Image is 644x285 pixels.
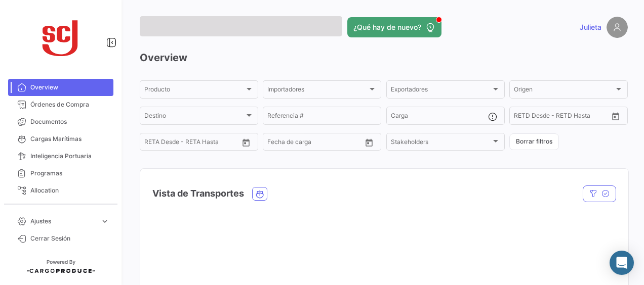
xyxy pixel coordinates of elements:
span: Destino [144,114,245,121]
span: Exportadores [391,87,491,94]
span: Ajustes [30,217,96,226]
input: Hasta [170,140,215,147]
a: Documentos [8,113,113,130]
button: Open calendar [361,135,377,150]
a: Órdenes de Compra [8,96,113,113]
input: Hasta [539,114,584,121]
img: scj_logo1.svg [35,12,86,63]
a: Overview [8,79,113,96]
button: Ocean [253,187,267,200]
button: ¿Qué hay de nuevo? [347,17,441,37]
input: Desde [144,140,163,147]
button: Open calendar [608,109,623,124]
input: Desde [514,114,532,121]
input: Desde [267,140,286,147]
span: Stakeholders [391,140,491,147]
span: Producto [144,87,245,94]
span: Allocation [30,186,109,195]
span: Inteligencia Portuaria [30,152,109,161]
button: Borrar filtros [509,133,559,150]
a: Cargas Marítimas [8,130,113,148]
span: Documentos [30,117,109,126]
a: Allocation [8,182,113,199]
span: expand_more [100,217,109,226]
input: Hasta [293,140,338,147]
span: Julieta [580,22,601,32]
span: Órdenes de Compra [30,100,109,109]
a: Inteligencia Portuaria [8,148,113,165]
span: Importadores [267,87,368,94]
h3: Overview [140,51,628,65]
h4: Vista de Transportes [152,186,244,201]
span: Origen [514,87,614,94]
button: Open calendar [238,135,254,150]
a: Courier [8,199,113,216]
a: Programas [8,165,113,182]
span: Overview [30,83,109,92]
img: placeholder-user.png [607,17,628,38]
span: Cargas Marítimas [30,134,109,144]
div: Abrir Intercom Messenger [610,251,634,275]
span: Cerrar Sesión [30,234,109,243]
span: ¿Qué hay de nuevo? [353,22,421,32]
span: Programas [30,169,109,178]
